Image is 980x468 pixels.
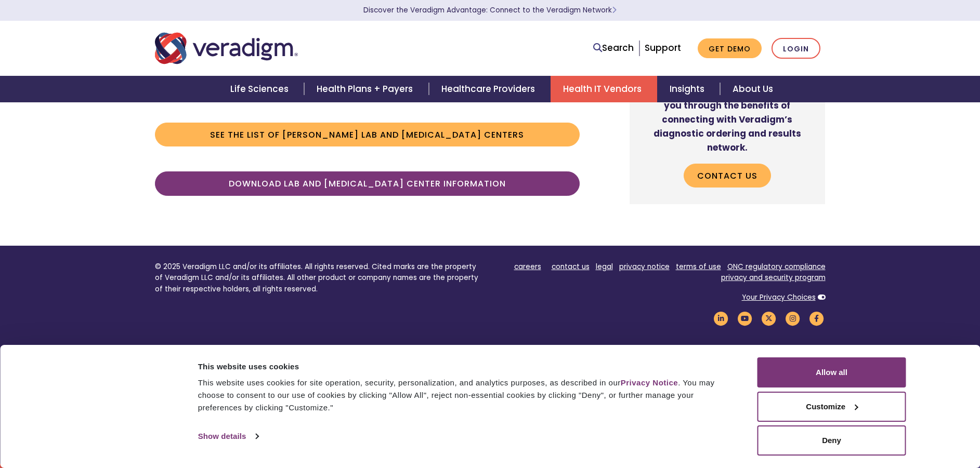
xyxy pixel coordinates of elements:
[621,378,678,387] a: Privacy Notice
[429,76,551,102] a: Healthcare Providers
[645,42,681,54] a: Support
[720,76,786,102] a: About Us
[742,292,816,302] a: Your Privacy Choices
[646,85,809,154] strong: A Veradigm team member will walk you through the benefits of connecting with Veradigm’s diagnosti...
[676,262,721,272] a: terms of use
[198,429,258,444] a: Show details
[593,41,634,55] a: Search
[736,313,754,323] a: Veradigm YouTube Link
[757,425,906,456] button: Deny
[551,76,657,102] a: Health IT Vendors
[712,313,730,323] a: Veradigm LinkedIn Link
[363,5,617,15] a: Discover the Veradigm Advantage: Connect to the Veradigm NetworkLearn More
[698,38,762,59] a: Get Demo
[772,38,820,59] a: Login
[155,123,580,146] a: See the list of [PERSON_NAME] Lab and [MEDICAL_DATA] Centers
[304,76,428,102] a: Health Plans + Payers
[198,377,734,414] div: This website uses cookies for site operation, security, personalization, and analytics purposes, ...
[684,163,771,187] a: Contact Us
[808,313,826,323] a: Veradigm Facebook Link
[596,262,613,272] a: legal
[784,313,802,323] a: Veradigm Instagram Link
[760,313,778,323] a: Veradigm Twitter Link
[218,76,304,102] a: Life Sciences
[757,392,906,422] button: Customize
[155,31,298,65] img: Veradigm logo
[552,262,590,272] a: contact us
[198,360,734,373] div: This website uses cookies
[155,171,580,195] a: Download Lab and [MEDICAL_DATA] Center Information
[612,5,617,15] span: Learn More
[155,261,482,295] p: © 2025 Veradigm LLC and/or its affiliates. All rights reserved. Cited marks are the property of V...
[514,262,541,272] a: careers
[619,262,670,272] a: privacy notice
[757,357,906,387] button: Allow all
[721,273,826,283] a: privacy and security program
[727,262,826,272] a: ONC regulatory compliance
[657,76,720,102] a: Insights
